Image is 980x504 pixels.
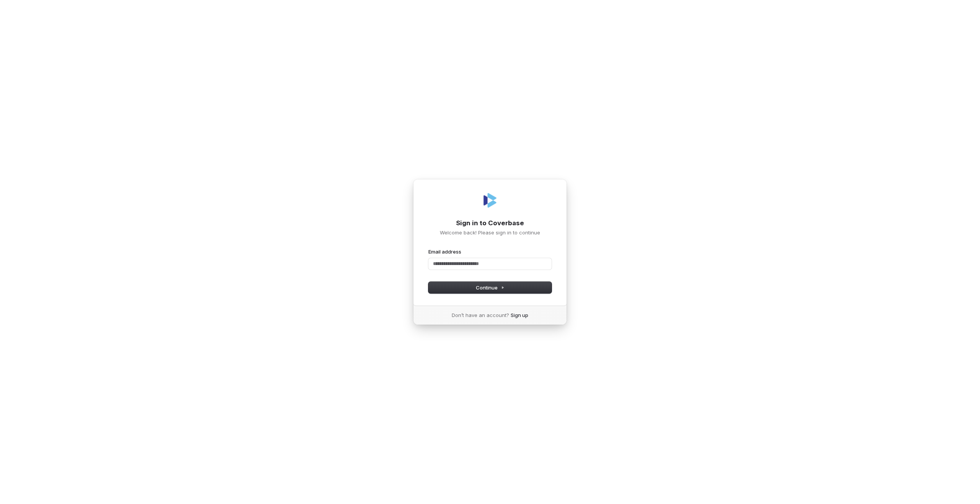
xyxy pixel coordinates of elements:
label: Email address [428,248,461,255]
h1: Sign in to Coverbase [428,219,552,228]
span: Don’t have an account? [452,312,509,319]
button: Continue [428,282,552,293]
img: Coverbase [481,191,499,210]
a: Sign up [511,312,528,319]
span: Continue [476,284,505,291]
p: Welcome back! Please sign in to continue [428,229,552,236]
